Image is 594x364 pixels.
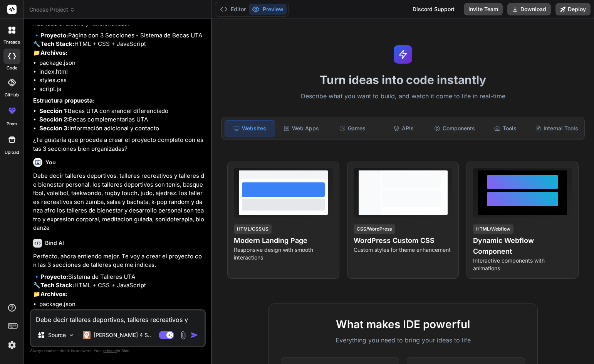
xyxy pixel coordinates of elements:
[94,331,151,339] p: [PERSON_NAME] 4 S..
[216,73,589,87] h1: Turn ideas into code instantly
[40,32,68,39] strong: Proyecto:
[225,120,275,136] div: Websites
[7,65,17,71] label: code
[5,149,19,156] label: Upload
[39,59,204,67] li: package.json
[507,3,551,15] button: Download
[379,120,428,136] div: APIs
[45,239,64,247] h6: Bind AI
[5,339,18,352] img: settings
[39,107,204,116] li: Becas UTA con arancel diferenciado
[39,300,204,309] li: package.json
[48,331,66,339] p: Source
[281,335,525,345] p: Everything you need to bring your ideas to life
[408,3,459,15] div: Discord Support
[39,76,204,85] li: styles.css
[39,116,69,123] strong: Sección 2:
[39,85,204,94] li: script.js
[29,6,75,13] span: Choose Project
[354,246,453,254] p: Custom styles for theme enhancement
[354,224,395,234] div: CSS/WordPress
[40,40,74,47] strong: Tech Stack:
[68,332,75,339] img: Pick Models
[33,136,204,153] p: ¿Te gustaría que proceda a crear el proyecto completo con estas 3 secciones bien organizadas?
[39,125,69,132] strong: Sección 3:
[30,347,206,354] p: Always double-check its answers. Your in Bind
[555,3,591,15] button: Deploy
[83,331,91,339] img: Claude 4 Sonnet
[40,273,68,280] strong: Proyecto:
[33,252,204,270] p: Perfecto, ahora entiendo mejor. Te voy a crear el proyecto con las 3 secciones de talleres que me...
[33,172,204,233] p: Debe decir talleres deportivos, talleres recreativos y talleres de bienestar personal, los taller...
[33,31,204,57] p: 🔹 Página con 3 Secciones - Sistema de Becas UTA 🔧 HTML + CSS + JavaScript 📁
[327,120,377,136] div: Games
[40,49,67,56] strong: Archivos:
[39,107,68,115] strong: Sección 1:
[39,124,204,133] li: Información adicional y contacto
[473,224,513,234] div: HTML/Webflow
[217,4,249,15] button: Editor
[39,67,204,76] li: index.html
[430,120,479,136] div: Components
[7,121,17,127] label: prem
[33,97,95,104] strong: Estructura propuesta:
[281,316,525,332] h2: What makes IDE powerful
[464,3,503,15] button: Invite Team
[532,120,581,136] div: Internal Tools
[40,281,74,289] strong: Tech Stack:
[45,158,56,166] h6: You
[33,273,204,299] p: 🔹 Sistema de Talleres UTA 🔧 HTML + CSS + JavaScript 📁
[39,115,204,124] li: Becas complementarias UTA
[191,331,198,339] img: icon
[103,348,117,353] span: privacy
[216,91,589,101] p: Describe what you want to build, and watch it come to life in real-time
[354,235,453,246] h4: WordPress Custom CSS
[473,257,572,272] p: Interactive components with animations
[473,235,572,257] h4: Dynamic Webflow Component
[234,235,333,246] h4: Modern Landing Page
[277,120,326,136] div: Web Apps
[3,39,20,45] label: threads
[234,224,272,234] div: HTML/CSS/JS
[481,120,530,136] div: Tools
[5,92,19,98] label: GitHub
[40,290,67,298] strong: Archivos:
[234,246,333,261] p: Responsive design with smooth interactions
[39,309,204,318] li: index.html
[249,4,287,15] button: Preview
[179,331,188,340] img: attachment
